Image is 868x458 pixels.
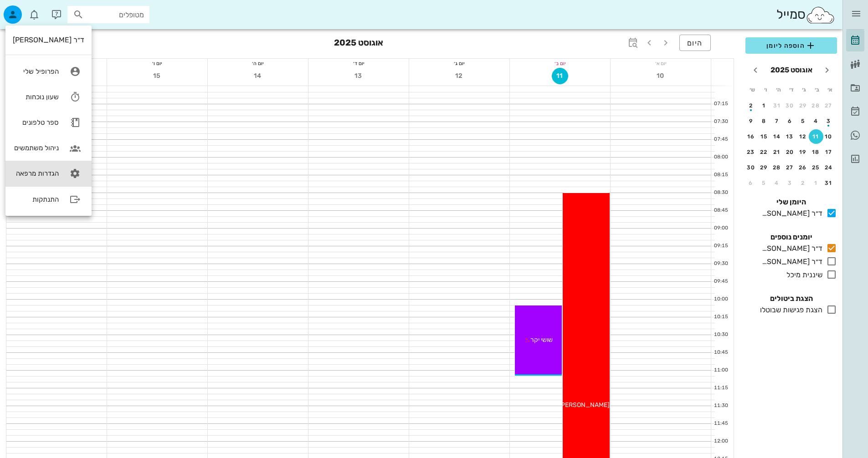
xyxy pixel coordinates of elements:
[822,145,836,159] button: 17
[744,145,758,159] button: 23
[757,118,771,124] div: 8
[796,180,810,186] div: 2
[785,82,797,97] th: ד׳
[783,164,797,171] div: 27
[770,149,784,155] div: 21
[530,336,553,344] span: שושי יקר
[744,164,758,171] div: 30
[756,305,822,316] div: הצגת פגישות שבוטלו
[744,176,758,190] button: 6
[783,176,797,190] button: 3
[796,114,810,128] button: 5
[809,102,823,109] div: 28
[250,68,266,84] button: 14
[770,118,784,124] div: 7
[770,98,784,113] button: 31
[757,133,771,140] div: 15
[809,160,823,175] button: 25
[711,207,730,214] div: 08:45
[757,176,771,190] button: 5
[308,59,409,68] div: יום ד׳
[13,36,84,44] div: ד״ר [PERSON_NAME]
[652,68,669,84] button: 10
[711,136,730,143] div: 07:45
[744,114,758,128] button: 9
[770,133,784,140] div: 14
[783,129,797,144] button: 13
[770,145,784,159] button: 21
[809,145,823,159] button: 18
[819,62,835,78] button: חודש שעבר
[711,402,730,410] div: 11:30
[451,72,467,80] span: 12
[13,144,59,152] div: ניהול משתמשים
[744,149,758,155] div: 23
[744,160,758,175] button: 30
[652,72,669,80] span: 10
[711,349,730,356] div: 10:45
[208,59,308,68] div: יום ה׳
[745,232,837,243] h4: יומנים נוספים
[846,124,864,146] a: תג
[746,82,758,97] th: ש׳
[796,102,810,109] div: 29
[757,164,771,171] div: 29
[796,118,810,124] div: 5
[745,37,837,54] button: הוספה ליומן
[510,59,610,68] div: יום ב׳
[679,35,711,51] button: היום
[796,98,810,113] button: 29
[783,98,797,113] button: 30
[822,133,836,140] div: 10
[758,208,822,219] div: ד״ר [PERSON_NAME]
[809,176,823,190] button: 1
[770,102,784,109] div: 31
[783,270,822,280] div: שיננית מיכל
[744,118,758,124] div: 9
[711,224,730,232] div: 09:00
[809,118,823,124] div: 4
[744,129,758,144] button: 16
[783,149,797,155] div: 20
[27,7,32,13] span: תג
[783,118,797,124] div: 6
[783,180,797,186] div: 3
[822,102,836,109] div: 27
[822,129,836,144] button: 10
[711,313,730,321] div: 10:15
[711,171,730,179] div: 08:15
[770,164,784,171] div: 28
[711,242,730,250] div: 09:15
[776,5,835,25] div: סמייל
[711,153,730,161] div: 08:00
[559,401,610,409] span: [PERSON_NAME]
[796,164,810,171] div: 26
[13,93,59,101] div: שעון נוכחות
[770,114,784,128] button: 7
[13,67,59,76] div: הפרופיל שלי
[809,98,823,113] button: 28
[783,145,797,159] button: 20
[757,98,771,113] button: 1
[758,243,822,254] div: ד״ר [PERSON_NAME]
[451,68,467,84] button: 12
[711,438,730,445] div: 12:00
[757,149,771,155] div: 22
[744,133,758,140] div: 16
[770,176,784,190] button: 4
[809,114,823,128] button: 4
[745,197,837,208] h4: היומן שלי
[334,35,383,53] h3: אוגוסט 2025
[811,82,823,97] th: ב׳
[711,189,730,197] div: 08:30
[107,59,207,68] div: יום ו׳
[757,114,771,128] button: 8
[711,118,730,126] div: 07:30
[809,164,823,171] div: 25
[13,195,59,204] div: התנתקות
[13,169,59,178] div: הגדרות מרפאה
[759,82,771,97] th: ו׳
[783,133,797,140] div: 13
[796,145,810,159] button: 19
[809,133,823,140] div: 11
